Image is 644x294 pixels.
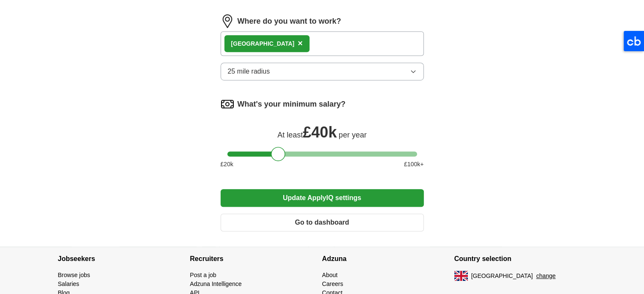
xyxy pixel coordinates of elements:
[536,272,556,280] button: change
[339,131,367,139] span: per year
[322,272,338,278] a: About
[231,39,295,48] div: [GEOGRAPHIC_DATA]
[238,16,341,27] label: Where do you want to work?
[454,247,586,271] h4: Country selection
[298,38,303,48] span: ×
[221,214,424,231] button: Go to dashboard
[190,280,242,287] a: Adzuna Intelligence
[221,97,234,111] img: salary.png
[221,14,234,28] img: location.png
[238,99,345,110] label: What's your minimum salary?
[58,280,80,287] a: Salaries
[221,189,424,207] button: Update ApplyIQ settings
[404,160,423,169] span: £ 100 k+
[221,63,424,80] button: 25 mile radius
[454,271,468,281] img: UK flag
[322,280,343,287] a: Careers
[58,272,90,278] a: Browse jobs
[277,131,303,139] span: At least
[190,272,216,278] a: Post a job
[298,37,303,50] button: ×
[303,124,337,141] span: £ 40k
[471,272,533,280] span: [GEOGRAPHIC_DATA]
[221,160,233,169] span: £ 20 k
[228,66,270,77] span: 25 mile radius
